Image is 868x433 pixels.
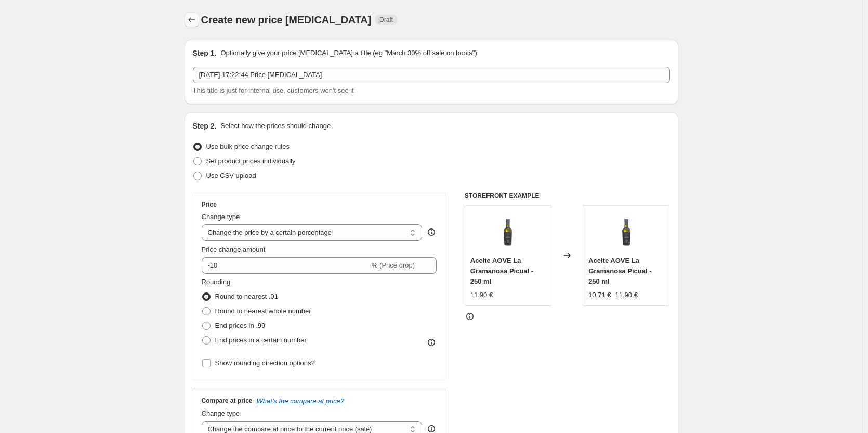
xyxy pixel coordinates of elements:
[470,290,493,300] div: 11.90 €
[615,290,638,300] strike: 11.90 €
[206,172,256,180] span: Use CSV upload
[372,261,415,269] span: % (Price drop)
[465,192,670,200] h6: STOREFRONT EXAMPLE
[206,143,290,150] span: Use bulk price change rules
[588,290,611,300] div: 10.71 €
[185,12,199,27] button: Price change jobs
[215,359,315,367] span: Show rounding direction options?
[487,211,529,252] img: aceite-aove-la-gramanosa-picual-250-ml-479889_80x.jpg
[257,397,345,405] button: What's the compare at price?
[201,14,372,26] span: Create new price [MEDICAL_DATA]
[588,257,651,285] span: Aceite AOVE La Gramanosa Picual - 250 ml
[193,86,354,94] span: This title is just for internal use, customers won't see it
[215,336,307,344] span: End prices in a certain number
[220,121,331,131] p: Select how the prices should change
[606,211,647,252] img: aceite-aove-la-gramanosa-picual-250-ml-479889_80x.jpg
[379,16,393,24] span: Draft
[202,397,253,405] h3: Compare at price
[202,200,217,209] h3: Price
[470,257,533,285] span: Aceite AOVE La Gramanosa Picual - 250 ml
[202,257,370,274] input: -15
[193,48,217,58] h2: Step 1.
[426,227,437,237] div: help
[202,278,231,286] span: Rounding
[193,67,670,83] input: 30% off holiday sale
[202,213,240,221] span: Change type
[215,322,266,329] span: End prices in .99
[206,157,296,165] span: Set product prices individually
[220,48,477,58] p: Optionally give your price [MEDICAL_DATA] a title (eg "March 30% off sale on boots")
[215,292,278,300] span: Round to nearest .01
[202,410,240,417] span: Change type
[193,121,217,131] h2: Step 2.
[202,246,266,253] span: Price change amount
[215,307,311,315] span: Round to nearest whole number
